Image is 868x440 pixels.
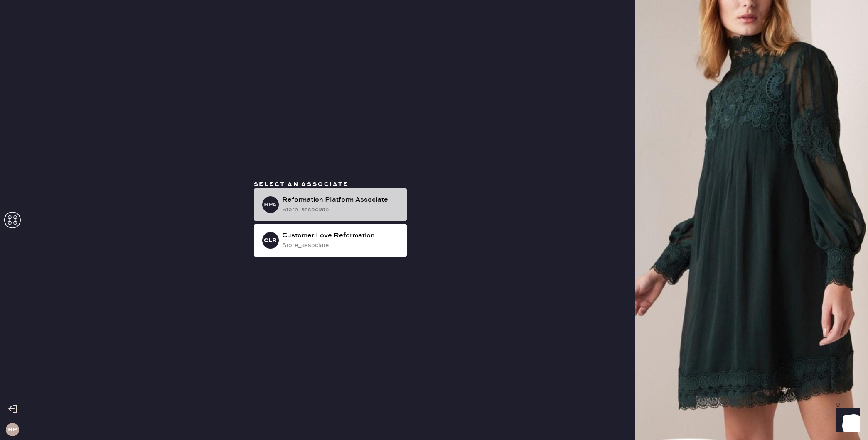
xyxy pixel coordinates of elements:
[282,205,400,214] div: store_associate
[282,195,400,205] div: Reformation Platform Associate
[829,403,864,438] iframe: Front Chat
[264,202,277,208] h3: RPA
[282,231,400,241] div: Customer Love Reformation
[8,427,17,433] h3: RP
[254,181,349,188] span: Select an associate
[264,237,277,243] h3: CLR
[282,241,400,250] div: store_associate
